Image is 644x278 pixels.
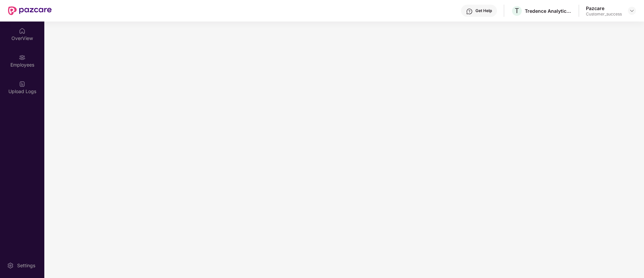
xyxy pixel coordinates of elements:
[19,54,26,61] img: svg+xml;base64,PHN2ZyBpZD0iRW1wbG95ZWVzIiB4bWxucz0iaHR0cDovL3d3dy53My5vcmcvMjAwMC9zdmciIHdpZHRoPS...
[475,8,492,13] div: Get Help
[19,81,26,87] img: svg+xml;base64,PHN2ZyBpZD0iVXBsb2FkX0xvZ3MiIGRhdGEtbmFtZT0iVXBsb2FkIExvZ3MiIHhtbG5zPSJodHRwOi8vd3...
[515,7,519,15] span: T
[525,8,572,14] div: Tredence Analytics Solutions Private Limited
[629,8,635,13] img: svg+xml;base64,PHN2ZyBpZD0iRHJvcGRvd24tMzJ4MzIiIHhtbG5zPSJodHRwOi8vd3d3LnczLm9yZy8yMDAwL3N2ZyIgd2...
[15,262,37,269] div: Settings
[7,262,14,269] img: svg+xml;base64,PHN2ZyBpZD0iU2V0dGluZy0yMHgyMCIgeG1sbnM9Imh0dHA6Ly93d3cudzMub3JnLzIwMDAvc3ZnIiB3aW...
[8,6,52,15] img: New Pazcare Logo
[19,28,26,34] img: svg+xml;base64,PHN2ZyBpZD0iSG9tZSIgeG1sbnM9Imh0dHA6Ly93d3cudzMub3JnLzIwMDAvc3ZnIiB3aWR0aD0iMjAiIG...
[466,8,473,15] img: svg+xml;base64,PHN2ZyBpZD0iSGVscC0zMngzMiIgeG1sbnM9Imh0dHA6Ly93d3cudzMub3JnLzIwMDAvc3ZnIiB3aWR0aD...
[586,11,622,17] div: Customer_success
[586,5,622,11] div: Pazcare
